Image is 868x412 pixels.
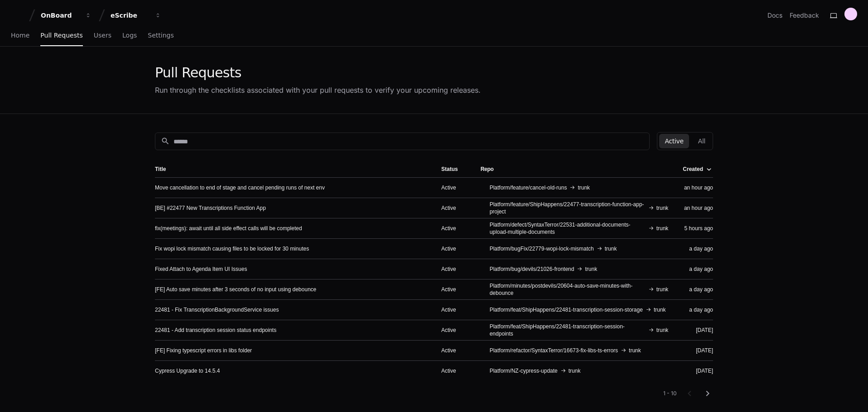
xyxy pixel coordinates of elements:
[683,347,713,354] div: [DATE]
[441,184,466,191] div: Active
[654,306,666,313] span: trunk
[490,245,594,252] span: Platform/bugFix/22779-wopi-lock-mismatch
[790,11,819,20] button: Feedback
[659,134,689,148] button: Active
[94,25,111,46] a: Users
[569,367,581,374] span: trunk
[578,184,590,191] span: trunk
[122,25,137,46] a: Logs
[155,367,220,374] a: Cypress Upgrade to 14.5.4
[11,33,29,38] span: Home
[441,166,458,173] div: Status
[155,65,481,81] div: Pull Requests
[693,134,711,148] button: All
[37,7,95,24] button: OnBoard
[490,201,646,215] span: Platform/feature/ShipHappens/22477-transcription-function-app-project
[155,204,266,212] a: [BE] #22477 New Transcriptions Function App
[656,204,669,212] span: trunk
[11,25,29,46] a: Home
[490,306,643,313] span: Platform/feat/ShipHappens/22481-transcription-session-storage
[155,85,481,95] div: Run through the checklists associated with your pull requests to verify your upcoming releases.
[585,265,597,273] span: trunk
[155,286,316,293] a: [FE] Auto save minutes after 3 seconds of no input using debounce
[490,347,618,354] span: Platform/refactor/SyntaxTerror/16673-fix-libs-ts-errors
[155,245,309,252] a: Fix wopi lock mismatch causing files to be locked for 30 minutes
[441,367,466,374] div: Active
[683,286,713,293] div: a day ago
[490,323,646,337] span: Platform/feat/ShipHappens/22481-transcription-session-endpoints
[663,390,677,397] div: 1 - 10
[441,245,466,252] div: Active
[656,327,669,334] span: trunk
[155,166,166,173] div: Title
[122,33,137,38] span: Logs
[490,282,646,297] span: Platform/minutes/postdevils/20604-auto-save-minutes-with-debounce
[441,306,466,313] div: Active
[155,166,427,173] div: Title
[148,25,174,46] a: Settings
[683,265,713,273] div: a day ago
[148,33,174,38] span: Settings
[767,11,782,20] a: Docs
[40,25,82,46] a: Pull Requests
[683,367,713,374] div: [DATE]
[441,166,466,173] div: Status
[683,166,711,173] div: Created
[490,221,646,236] span: Platform/defect/SyntaxTerror/22531-additional-documents-upload-multiple-documents
[683,225,713,232] div: 5 hours ago
[441,225,466,232] div: Active
[41,11,80,20] div: OnBoard
[155,225,302,232] a: fix(meetings): await until all side effect calls will be completed
[111,11,149,20] div: eScribe
[683,184,713,191] div: an hour ago
[441,265,466,273] div: Active
[656,225,669,232] span: trunk
[155,306,279,313] a: 22481 - Fix TranscriptionBackgroundService issues
[490,265,574,273] span: Platform/bug/devils/21026-frontend
[683,166,703,173] div: Created
[656,286,669,293] span: trunk
[107,7,165,24] button: eScribe
[155,265,247,273] a: Fixed Attach to Agenda Item UI Issues
[155,184,325,191] a: Move cancellation to end of stage and cancel pending runs of next env
[155,327,276,334] a: 22481 - Add transcription session status endpoints
[629,347,641,354] span: trunk
[490,367,558,374] span: Platform/NZ-cypress-update
[94,33,111,38] span: Users
[441,204,466,212] div: Active
[490,184,567,191] span: Platform/feature/cancel-old-runs
[441,286,466,293] div: Active
[155,347,252,354] a: [FE] Fixing typescript errors in libs folder
[441,327,466,334] div: Active
[683,245,713,252] div: a day ago
[473,161,676,177] th: Repo
[605,245,617,252] span: trunk
[683,204,713,212] div: an hour ago
[40,33,82,38] span: Pull Requests
[683,327,713,334] div: [DATE]
[161,137,170,146] mat-icon: search
[441,347,466,354] div: Active
[702,388,713,399] mat-icon: chevron_right
[683,306,713,313] div: a day ago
